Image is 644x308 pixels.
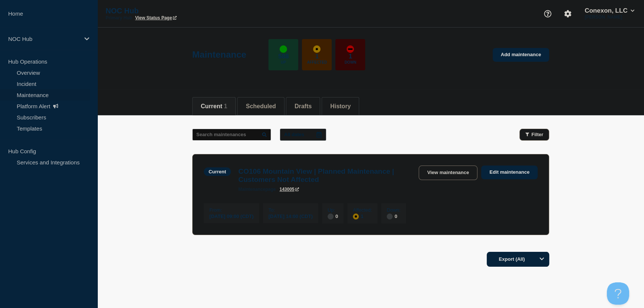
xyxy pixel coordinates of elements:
a: 143005 [280,187,299,192]
iframe: Help Scout Beacon - Open [607,282,629,305]
div: 0 [387,213,400,219]
a: Edit maintenance [481,166,538,179]
div: [DATE] 09:00 (CDT) [209,213,254,219]
p: 1 [315,53,319,60]
div: 0 [328,213,338,219]
button: Filter [519,129,549,141]
div: 1 [353,213,372,219]
a: View Status Page [135,15,176,20]
p: Down : [387,207,400,213]
p: NOC Hub [106,7,254,15]
div: disabled [328,214,334,219]
button: Scheduled [246,103,276,110]
p: Affected : [353,207,372,213]
div: affected [313,45,321,53]
button: Support [540,6,556,22]
div: [DATE] 14:00 (CDT) [268,213,313,219]
p: Primary Hub [106,15,132,20]
p: All dates [284,132,304,137]
button: All dates [280,129,326,141]
span: Filter [531,132,543,137]
h3: CO106 Mountain View | Planned Maintenance | Customers Not Affected [238,167,411,184]
p: Down [345,60,357,64]
p: 588 [278,53,289,60]
p: page [238,187,276,192]
div: up [280,45,287,53]
span: 1 [224,103,227,109]
button: Account settings [560,6,576,22]
button: History [330,103,351,110]
h1: Maintenance [192,49,246,60]
div: down [347,45,354,53]
div: Current [209,169,226,174]
div: affected [353,214,359,219]
input: Search maintenances [192,129,271,141]
button: Drafts [294,103,312,110]
p: 1 [349,53,352,60]
p: To : [268,207,313,213]
p: Up : [328,207,338,213]
button: Export (All) [487,252,549,267]
a: View maintenance [419,166,477,180]
a: Add maintenance [493,48,549,62]
p: NOC Hub [8,36,80,42]
p: From : [209,207,254,213]
span: maintenance [238,187,265,192]
p: [PERSON_NAME] [583,15,636,20]
button: Conexon, LLC [583,7,636,15]
p: Affected [307,60,327,64]
div: disabled [387,214,393,219]
button: Options [534,252,549,267]
button: Current 1 [201,103,227,110]
p: Up [281,60,286,64]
